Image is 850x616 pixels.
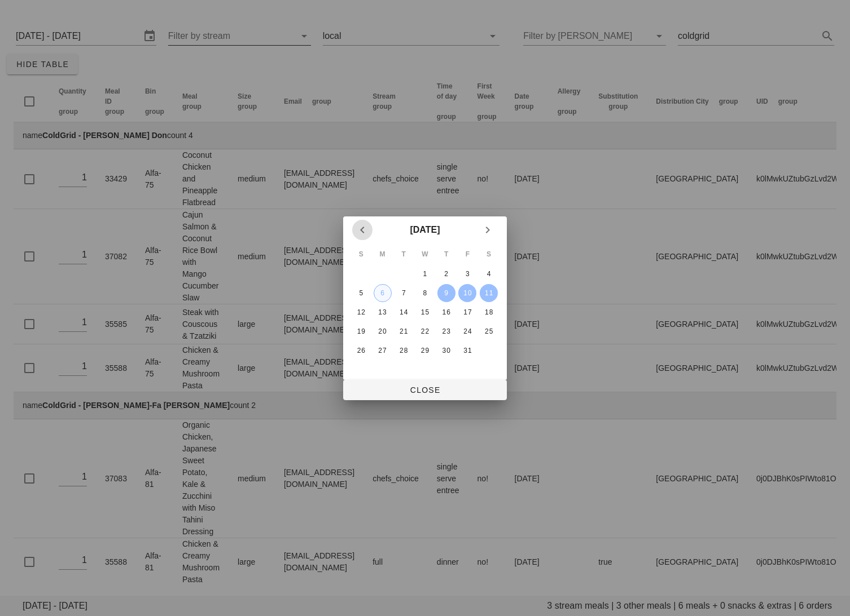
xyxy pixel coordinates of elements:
[480,303,498,321] button: 18
[351,245,371,264] th: S
[479,245,499,264] th: S
[437,284,455,302] button: 9
[374,308,392,316] div: 13
[352,327,370,335] div: 19
[352,220,373,240] button: Previous month
[480,265,498,283] button: 4
[416,289,434,297] div: 8
[480,327,498,335] div: 25
[458,322,476,340] button: 24
[480,284,498,302] button: 11
[458,270,476,278] div: 3
[458,289,476,297] div: 10
[458,327,476,335] div: 24
[393,245,414,264] th: T
[405,219,444,241] button: [DATE]
[458,245,478,264] th: F
[395,347,413,354] div: 28
[395,322,413,340] button: 21
[395,308,413,316] div: 14
[480,289,498,297] div: 11
[480,308,498,316] div: 18
[477,220,498,240] button: Next month
[437,327,455,335] div: 23
[436,245,457,264] th: T
[416,270,434,278] div: 1
[352,308,370,316] div: 12
[374,284,392,302] button: 6
[437,322,455,340] button: 23
[415,245,435,264] th: W
[352,385,498,395] span: Close
[458,347,476,354] div: 31
[437,308,455,316] div: 16
[374,327,392,335] div: 20
[395,327,413,335] div: 21
[416,327,434,335] div: 22
[374,303,392,321] button: 13
[416,284,434,302] button: 8
[458,265,476,283] button: 3
[480,322,498,340] button: 25
[416,308,434,316] div: 15
[437,303,455,321] button: 16
[416,342,434,360] button: 29
[480,270,498,278] div: 4
[458,308,476,316] div: 17
[352,342,370,360] button: 26
[352,347,370,354] div: 26
[458,303,476,321] button: 17
[352,284,370,302] button: 5
[437,289,455,297] div: 9
[416,303,434,321] button: 15
[373,245,393,264] th: M
[437,342,455,360] button: 30
[374,289,391,297] div: 6
[395,284,413,302] button: 7
[437,347,455,354] div: 30
[374,347,392,354] div: 27
[374,342,392,360] button: 27
[458,342,476,360] button: 31
[395,289,413,297] div: 7
[352,322,370,340] button: 19
[374,322,392,340] button: 20
[352,303,370,321] button: 12
[395,303,413,321] button: 14
[437,265,455,283] button: 2
[437,270,455,278] div: 2
[416,322,434,340] button: 22
[416,265,434,283] button: 1
[416,347,434,354] div: 29
[343,380,507,400] button: Close
[352,289,370,297] div: 5
[458,284,476,302] button: 10
[395,342,413,360] button: 28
